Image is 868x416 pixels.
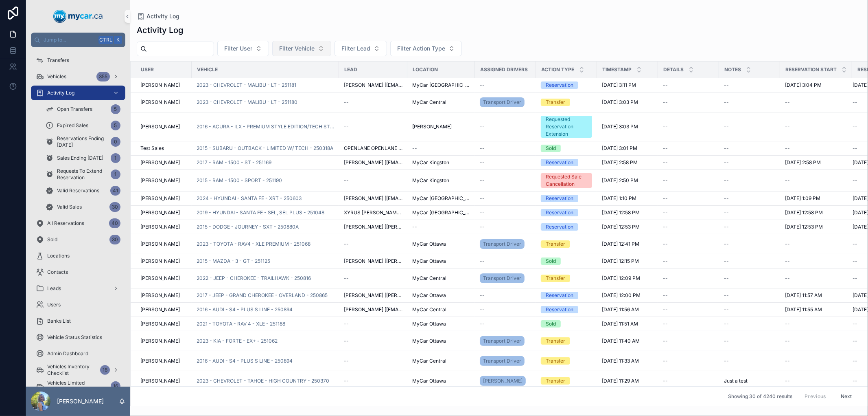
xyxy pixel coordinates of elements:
[480,209,531,216] a: --
[785,123,847,130] a: --
[140,82,180,88] span: [PERSON_NAME]
[272,41,331,56] button: Select Button
[724,241,729,247] span: --
[197,99,297,106] a: 2023 - CHEVROLET - MALIBU - LT - 251180
[602,224,653,230] a: [DATE] 12:53 PM
[541,81,592,89] a: Reservation
[853,145,857,152] span: --
[31,216,125,231] a: All Reservations40
[546,159,573,166] div: Reservation
[140,145,164,152] span: Test Sales
[663,209,668,216] span: --
[541,258,592,265] a: Sold
[546,81,573,89] div: Reservation
[47,253,70,259] span: Locations
[140,241,180,247] span: [PERSON_NAME]
[344,195,402,202] span: [PERSON_NAME] [[EMAIL_ADDRESS][DOMAIN_NAME]]
[140,258,187,264] a: [PERSON_NAME]
[146,12,179,20] span: Activity Log
[140,123,187,130] a: [PERSON_NAME]
[480,195,485,202] span: --
[140,258,180,264] span: [PERSON_NAME]
[785,195,820,202] span: [DATE] 1:09 PM
[602,177,653,184] a: [DATE] 2:50 PM
[140,209,180,216] span: [PERSON_NAME]
[724,177,775,184] a: --
[197,177,334,184] a: 2015 - RAM - 1500 - SPORT - 251190
[785,224,823,230] span: [DATE] 12:53 PM
[602,224,640,230] span: [DATE] 12:53 PM
[217,41,269,56] button: Select Button
[197,275,334,282] a: 2022 - JEEP - CHEROKEE - TRAILHAWK - 250816
[344,159,402,166] span: [PERSON_NAME] [[EMAIL_ADDRESS][DOMAIN_NAME]]
[724,123,729,130] span: --
[412,99,470,106] a: MyCar Central
[546,209,573,216] div: Reservation
[57,155,103,161] span: Sales Ending [DATE]
[480,272,531,285] a: Transport Driver
[602,195,636,202] span: [DATE] 1:10 PM
[602,177,638,184] span: [DATE] 2:50 PM
[663,82,714,88] a: --
[57,204,82,210] span: Valid Sales
[279,44,315,53] span: Filter Vehicle
[344,177,402,184] a: --
[412,99,446,106] span: MyCar Central
[724,145,729,152] span: --
[541,159,592,166] a: Reservation
[47,57,69,64] span: Transfers
[785,241,847,247] a: --
[541,145,592,152] a: Sold
[111,104,120,114] div: 5
[663,177,714,184] a: --
[197,241,310,247] span: 2023 - TOYOTA - RAV4 - XLE PREMIUM - 251068
[546,99,565,106] div: Transfer
[96,72,110,81] div: 355
[663,145,668,152] span: --
[853,99,857,106] span: --
[140,224,180,230] span: [PERSON_NAME]
[785,99,847,106] a: --
[724,99,729,106] span: --
[412,82,470,88] a: MyCar [GEOGRAPHIC_DATA]
[344,258,402,264] span: [PERSON_NAME] [[PERSON_NAME][EMAIL_ADDRESS][DOMAIN_NAME]]
[602,123,638,130] span: [DATE] 3:03 PM
[480,145,531,152] a: --
[663,82,668,88] span: --
[335,41,387,56] button: Select Button
[344,82,402,88] a: [PERSON_NAME] [[EMAIL_ADDRESS][DOMAIN_NAME]]
[663,195,714,202] a: --
[785,209,847,216] a: [DATE] 12:58 PM
[341,44,370,53] span: Filter Lead
[724,82,775,88] a: --
[31,232,125,247] a: Sold30
[344,99,402,106] a: --
[724,258,729,264] span: --
[197,224,299,230] span: 2015 - DODGE - JOURNEY - SXT - 250880A
[663,99,714,106] a: --
[412,123,470,130] a: [PERSON_NAME]
[140,159,180,166] span: [PERSON_NAME]
[480,177,485,184] span: --
[602,145,637,152] span: [DATE] 3:01 PM
[785,195,847,202] a: [DATE] 1:09 PM
[197,159,334,166] a: 2017 - RAM - 1500 - ST - 251169
[724,224,729,230] span: --
[110,186,120,196] div: 41
[197,159,271,166] a: 2017 - RAM - 1500 - ST - 251169
[602,241,653,247] a: [DATE] 12:41 PM
[197,209,324,216] span: 2019 - HYUNDAI - SANTA FE - SEL, SEL PLUS - 251048
[724,258,775,264] a: --
[785,82,847,88] a: [DATE] 3:04 PM
[602,82,653,88] a: [DATE] 3:11 PM
[140,177,180,184] span: [PERSON_NAME]
[197,123,334,130] a: 2016 - ACURA - ILX - PREMIUM STYLE EDITION/TECH STYLE EDITION - 251228
[412,145,470,152] a: --
[344,145,402,152] a: OPENLANE OPENLANE [[EMAIL_ADDRESS][DOMAIN_NAME]]
[480,96,531,109] a: Transport Driver
[785,159,847,166] a: [DATE] 2:58 PM
[480,258,531,264] a: --
[197,82,296,88] span: 2023 - CHEVROLET - MALIBU - LT - 251181
[853,258,857,264] span: --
